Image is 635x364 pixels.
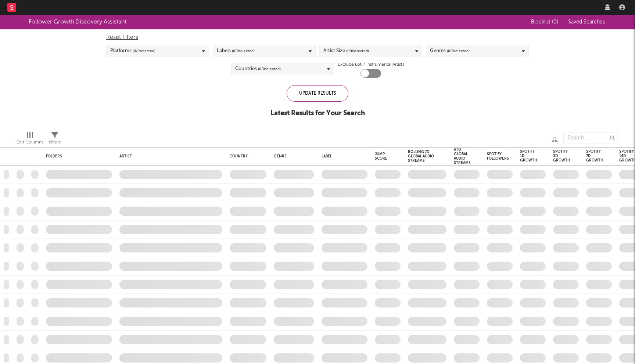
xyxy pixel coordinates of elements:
[270,109,365,118] div: Latest Results for Your Search
[531,19,558,25] span: Blocklist
[17,129,43,150] div: Edit Columns
[274,154,311,159] div: Genre
[375,152,390,161] div: Jump Score
[552,19,558,25] span: ( 0 )
[454,148,471,165] div: ATD Global Audio Streams
[119,154,219,159] div: Artist
[110,47,155,55] div: Platforms
[49,138,61,147] div: Filters
[287,85,348,102] div: Update Results
[487,152,509,161] div: Spotify Followers
[46,154,101,159] div: Folders
[230,154,263,159] div: Country
[430,47,470,55] div: Genres
[133,47,155,55] span: ( 0 / 0 selected)
[408,150,435,163] div: Rolling 7D Global Audio Streams
[346,47,369,55] span: ( 0 / 0 selected)
[563,132,618,143] input: Search...
[235,65,281,73] div: Countries
[232,47,255,55] span: ( 0 / 0 selected)
[586,149,603,163] div: Spotify 7D Growth
[17,138,43,147] div: Edit Columns
[217,47,255,55] div: Labels
[49,129,61,150] div: Filters
[553,149,570,163] div: Spotify 3D Growth
[106,33,529,42] div: Reset Filters
[322,154,364,159] div: Label
[258,65,281,73] span: ( 0 / 0 selected)
[566,19,606,25] button: Saved Searches
[29,18,126,26] div: Follower Growth Discovery Assistant
[338,60,404,69] label: Exclude Lofi / Instrumental Artists
[520,149,537,163] div: Spotify 1D Growth
[323,47,369,55] div: Artist Size
[568,19,606,25] span: Saved Searches
[447,47,470,55] span: ( 0 / 0 selected)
